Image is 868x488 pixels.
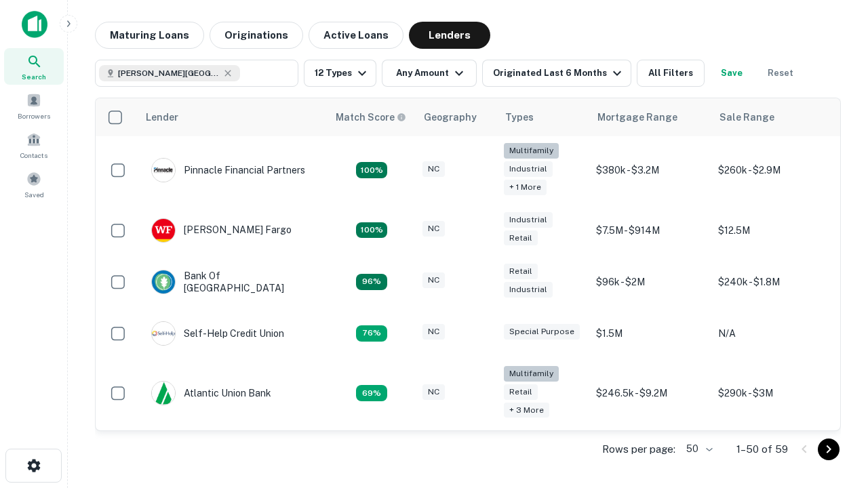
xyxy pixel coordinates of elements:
img: capitalize-icon.png [22,11,47,38]
iframe: Chat Widget [800,380,868,445]
span: Saved [24,189,44,200]
div: Matching Properties: 15, hasApolloMatch: undefined [356,222,387,239]
td: $7.5M - $914M [589,205,711,256]
td: $96k - $2M [589,256,711,308]
span: [PERSON_NAME][GEOGRAPHIC_DATA], [GEOGRAPHIC_DATA] [118,67,220,79]
div: Matching Properties: 11, hasApolloMatch: undefined [356,325,387,342]
div: NC [422,272,445,288]
td: N/A [711,308,833,359]
span: Search [22,71,46,82]
th: Types [497,98,589,136]
div: Matching Properties: 14, hasApolloMatch: undefined [356,274,387,290]
button: Reset [759,60,802,87]
div: Industrial [504,282,553,298]
img: picture [152,382,175,405]
td: $1.5M [589,308,711,359]
div: NC [422,324,445,340]
th: Capitalize uses an advanced AI algorithm to match your search with the best lender. The match sco... [328,98,416,136]
span: Contacts [20,150,47,161]
div: Matching Properties: 10, hasApolloMatch: undefined [356,385,387,401]
div: Mortgage Range [597,109,677,125]
th: Sale Range [711,98,833,136]
div: Industrial [504,212,553,228]
p: 1–50 of 59 [736,441,788,457]
button: Originated Last 6 Months [482,60,631,87]
div: Retail [504,384,538,400]
td: $260k - $2.9M [711,136,833,205]
button: Originations [210,22,303,49]
div: Atlantic Union Bank [151,381,271,405]
p: Rows per page: [602,441,675,457]
button: Any Amount [382,60,477,87]
div: Multifamily [504,143,559,159]
div: NC [422,221,445,237]
div: Retail [504,264,538,279]
td: $380k - $3.2M [589,136,711,205]
th: Mortgage Range [589,98,711,136]
td: $246.5k - $9.2M [589,359,711,428]
div: Capitalize uses an advanced AI algorithm to match your search with the best lender. The match sco... [336,110,406,125]
button: Lenders [409,22,490,49]
a: Borrowers [4,87,64,124]
th: Geography [416,98,497,136]
div: + 3 more [504,403,549,418]
td: $290k - $3M [711,359,833,428]
button: Maturing Loans [95,22,204,49]
td: $240k - $1.8M [711,256,833,308]
button: All Filters [637,60,705,87]
a: Saved [4,166,64,203]
div: NC [422,384,445,400]
div: Multifamily [504,366,559,382]
div: NC [422,161,445,177]
div: Industrial [504,161,553,177]
a: Contacts [4,127,64,163]
div: Retail [504,230,538,246]
img: picture [152,270,175,293]
div: Special Purpose [504,324,580,340]
button: Save your search to get updates of matches that match your search criteria. [710,60,753,87]
div: Lender [146,109,178,125]
div: Self-help Credit Union [151,321,284,346]
span: Borrowers [18,110,50,121]
button: Active Loans [309,22,403,49]
button: Go to next page [818,439,840,460]
div: Matching Properties: 26, hasApolloMatch: undefined [356,162,387,178]
div: Bank Of [GEOGRAPHIC_DATA] [151,270,314,294]
th: Lender [138,98,328,136]
button: 12 Types [304,60,376,87]
img: picture [152,159,175,182]
div: Pinnacle Financial Partners [151,158,305,182]
td: $12.5M [711,205,833,256]
div: Originated Last 6 Months [493,65,625,81]
img: picture [152,219,175,242]
img: picture [152,322,175,345]
a: Search [4,48,64,85]
div: Geography [424,109,477,125]
div: [PERSON_NAME] Fargo [151,218,292,243]
div: Types [505,109,534,125]
div: + 1 more [504,180,547,195]
div: 50 [681,439,715,459]
h6: Match Score [336,110,403,125]
div: Sale Range [719,109,774,125]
